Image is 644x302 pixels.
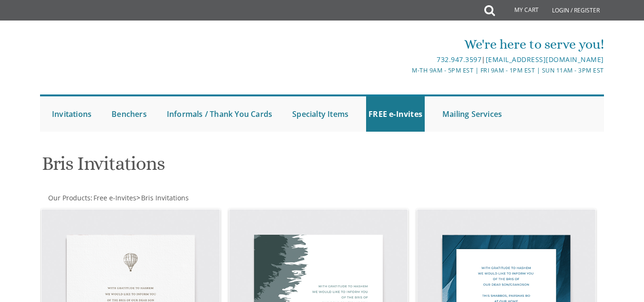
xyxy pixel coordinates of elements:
a: Specialty Items [290,96,351,132]
a: Invitations [50,96,94,132]
h1: Bris Invitations [42,153,411,181]
div: : [40,193,322,203]
a: [EMAIL_ADDRESS][DOMAIN_NAME] [486,55,604,64]
span: > [136,193,189,202]
span: Free e-Invites [93,193,136,202]
a: Informals / Thank You Cards [164,96,275,132]
a: 732.947.3597 [437,55,481,64]
a: Mailing Services [440,96,504,132]
a: My Cart [494,1,545,20]
a: Bris Invitations [140,193,189,202]
div: M-Th 9am - 5pm EST | Fri 9am - 1pm EST | Sun 11am - 3pm EST [228,65,604,75]
a: Benchers [109,96,149,132]
div: We're here to serve you! [228,35,604,54]
div: | [228,54,604,65]
a: Our Products [47,193,91,202]
a: FREE e-Invites [366,96,425,132]
span: Bris Invitations [141,193,189,202]
a: Free e-Invites [92,193,136,202]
